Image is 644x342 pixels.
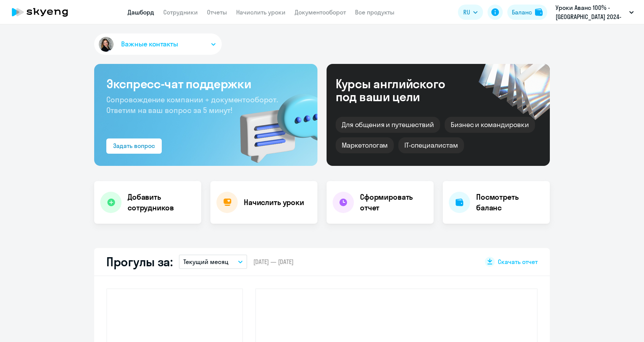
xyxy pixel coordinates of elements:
div: IT-специалистам [398,137,464,153]
div: Баланс [512,8,532,17]
button: Важные контакты [94,33,222,55]
span: Важные контакты [121,39,178,49]
p: Уроки Аванс 100% - [GEOGRAPHIC_DATA] 2024-25, [GEOGRAPHIC_DATA], ООО [556,3,626,21]
button: Текущий месяц [179,255,247,269]
button: Уроки Аванс 100% - [GEOGRAPHIC_DATA] 2024-25, [GEOGRAPHIC_DATA], ООО [552,3,638,21]
a: Отчеты [207,8,227,16]
a: Сотрудники [163,8,198,16]
h2: Прогулы за: [106,254,173,269]
h4: Начислить уроки [244,197,304,208]
img: balance [535,8,543,16]
div: Маркетологам [336,137,394,153]
div: Для общения и путешествий [336,117,440,133]
span: RU [463,8,470,17]
a: Все продукты [355,8,395,16]
a: Начислить уроки [236,8,286,16]
a: Документооборот [295,8,346,16]
h4: Посмотреть баланс [476,192,544,213]
button: Балансbalance [507,5,547,20]
span: Сопровождение компании + документооборот. Ответим на ваш вопрос за 5 минут! [106,95,278,115]
span: [DATE] — [DATE] [253,258,294,266]
div: Курсы английского под ваши цели [336,77,466,103]
h4: Сформировать отчет [360,192,428,213]
h4: Добавить сотрудников [128,192,195,213]
img: avatar [97,35,115,53]
div: Задать вопрос [113,141,155,150]
a: Дашборд [128,8,154,16]
span: Скачать отчет [498,258,538,266]
p: Текущий месяц [183,257,229,266]
button: Задать вопрос [106,138,162,154]
div: Бизнес и командировки [445,117,535,133]
img: bg-img [229,80,317,166]
button: RU [458,5,483,20]
h3: Экспресс-чат поддержки [106,76,305,91]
